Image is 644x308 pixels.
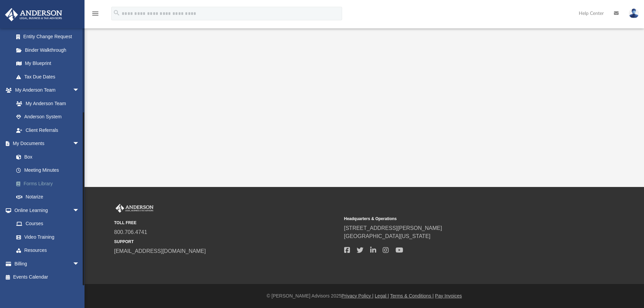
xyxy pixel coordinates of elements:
[375,293,389,299] a: Legal |
[344,225,442,231] a: [STREET_ADDRESS][PERSON_NAME]
[9,230,83,244] a: Video Training
[629,8,639,18] img: User Pic
[114,204,155,213] img: Anderson Advisors Platinum Portal
[5,270,90,284] a: Events Calendar
[91,9,99,18] i: menu
[9,217,86,231] a: Courses
[9,110,86,124] a: Anderson System
[341,293,374,299] a: Privacy Policy |
[5,204,86,217] a: Online Learningarrow_drop_down
[73,257,86,271] span: arrow_drop_down
[9,164,90,177] a: Meeting Minutes
[435,293,462,299] a: Pay Invoices
[5,257,90,270] a: Billingarrow_drop_down
[73,137,86,151] span: arrow_drop_down
[9,57,86,70] a: My Blueprint
[9,150,86,164] a: Box
[9,190,90,204] a: Notarize
[114,229,147,235] a: 800.706.4741
[5,137,90,150] a: My Documentsarrow_drop_down
[9,177,90,190] a: Forms Library
[9,123,86,137] a: Client Referrals
[390,293,434,299] a: Terms & Conditions |
[85,292,644,300] div: © [PERSON_NAME] Advisors 2025
[3,8,64,21] img: Anderson Advisors Platinum Portal
[9,70,90,84] a: Tax Due Dates
[9,244,86,257] a: Resources
[91,13,99,18] a: menu
[73,204,86,217] span: arrow_drop_down
[9,30,90,44] a: Entity Change Request
[9,43,90,57] a: Binder Walkthrough
[344,216,569,222] small: Headquarters & Operations
[114,239,339,245] small: SUPPORT
[113,9,120,17] i: search
[5,84,86,97] a: My Anderson Teamarrow_drop_down
[73,84,86,97] span: arrow_drop_down
[114,220,339,226] small: TOLL FREE
[344,233,431,239] a: [GEOGRAPHIC_DATA][US_STATE]
[114,248,206,254] a: [EMAIL_ADDRESS][DOMAIN_NAME]
[9,97,83,110] a: My Anderson Team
